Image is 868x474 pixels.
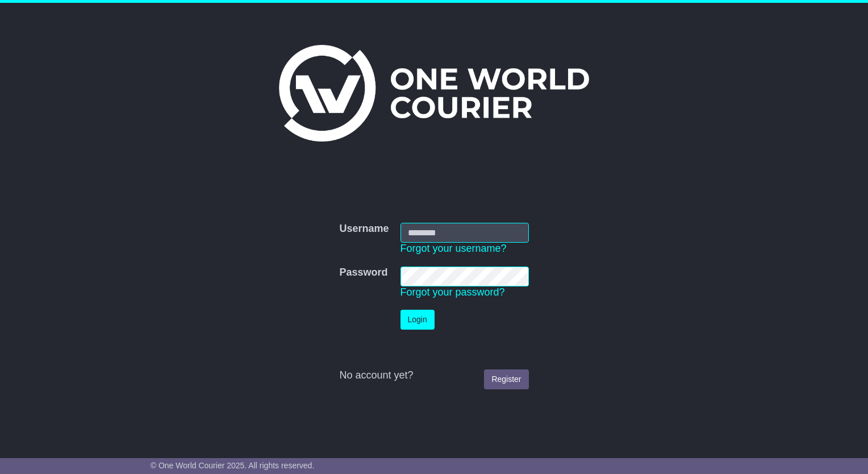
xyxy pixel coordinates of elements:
[484,369,528,389] a: Register
[339,267,387,279] label: Password
[339,369,528,382] div: No account yet?
[400,310,435,330] button: Login
[400,286,505,298] a: Forgot your password?
[339,223,389,235] label: Username
[400,243,507,254] a: Forgot your username?
[279,45,589,142] img: One World
[151,461,315,470] span: © One World Courier 2025. All rights reserved.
